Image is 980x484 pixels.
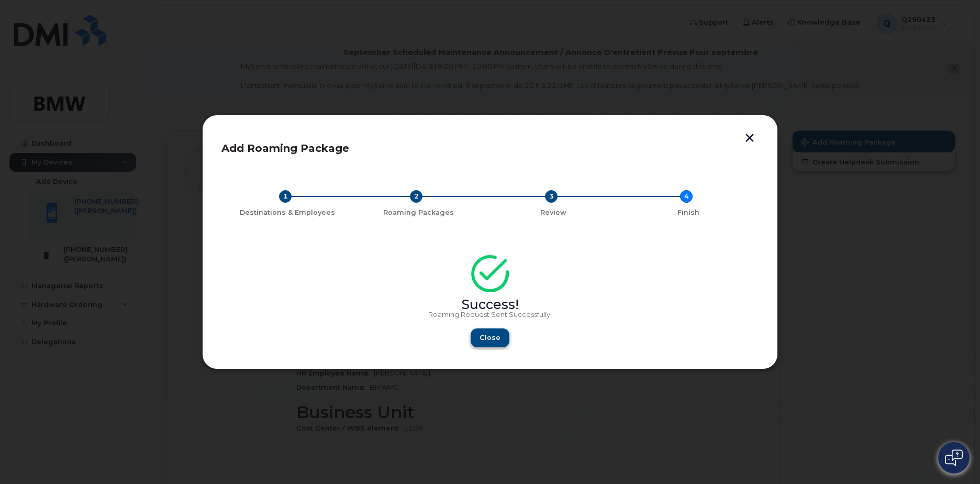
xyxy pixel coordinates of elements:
[471,328,509,347] button: Close
[545,190,558,203] div: 3
[279,190,292,203] div: 1
[228,208,347,217] div: Destinations & Employees
[480,333,500,343] span: Close
[945,449,963,466] img: Open chat
[221,142,349,155] span: Add Roaming Package
[410,190,422,203] div: 2
[224,301,756,309] div: Success!
[490,208,617,217] div: Review
[224,311,756,319] p: Roaming Request Sent Successfully.
[355,208,482,217] div: Roaming Packages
